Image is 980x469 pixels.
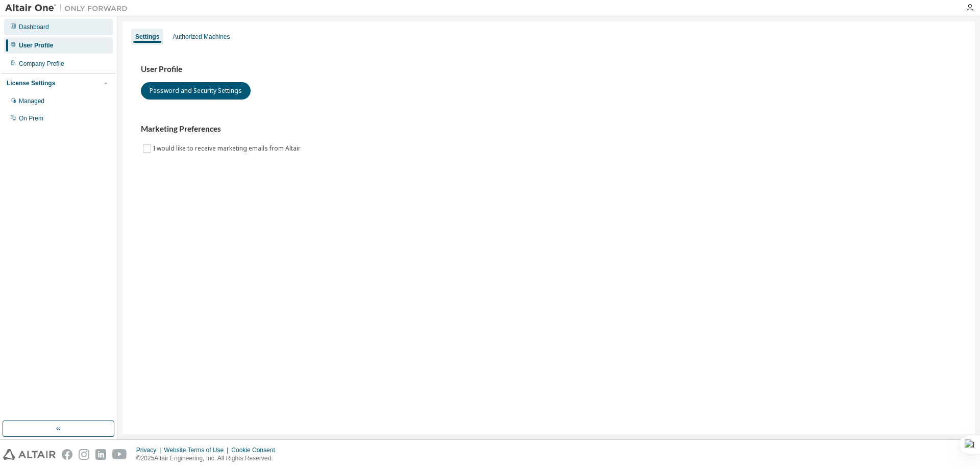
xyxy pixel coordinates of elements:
img: youtube.svg [112,449,127,460]
img: Altair One [5,3,133,13]
h3: Marketing Preferences [141,124,957,134]
div: Authorized Machines [173,33,230,41]
h3: User Profile [141,64,957,75]
div: Company Profile [19,60,64,68]
div: User Profile [19,41,53,50]
div: Managed [19,97,44,105]
div: Settings [135,33,159,41]
div: On Prem [19,114,43,122]
div: Website Terms of Use [164,446,231,454]
div: License Settings [7,79,55,87]
img: facebook.svg [62,449,72,460]
img: instagram.svg [79,449,89,460]
p: © 2025 Altair Engineering, Inc. All Rights Reserved. [136,454,281,463]
div: Cookie Consent [231,446,281,454]
img: altair_logo.svg [3,449,56,460]
div: Dashboard [19,23,49,31]
label: I would like to receive marketing emails from Altair [153,142,303,155]
div: Privacy [136,446,164,454]
button: Password and Security Settings [141,82,251,100]
img: linkedin.svg [95,449,106,460]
